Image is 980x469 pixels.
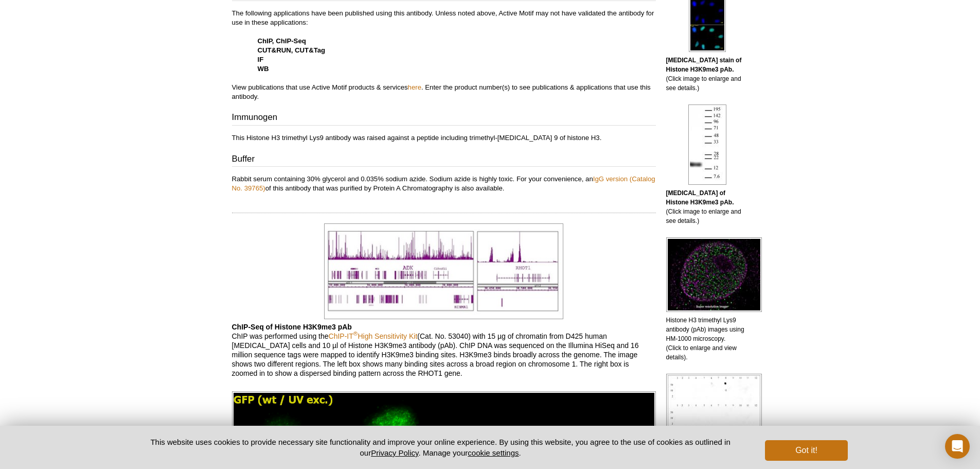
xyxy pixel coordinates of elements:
[765,440,847,461] button: Got it!
[945,434,970,459] div: Open Intercom Messenger
[666,316,749,362] p: Histone H3 trimethyl Lys9 antibody (pAb) images using HM-1000 microscopy. (Click to enlarge and v...
[408,83,421,91] a: here
[666,57,742,73] b: [MEDICAL_DATA] stain of Histone H3K9me3 pAb.
[688,105,726,185] img: Histone H3K9me3 antibody (pAb) tested by Western blot.
[258,65,269,73] strong: WB
[258,37,306,45] strong: ChIP, ChIP-Seq
[666,188,749,225] p: (Click image to enlarge and see details.)
[232,153,656,167] h3: Buffer
[666,189,734,206] b: [MEDICAL_DATA] of Histone H3K9me3 pAb.
[666,237,762,312] img: Histone H3 trimethyl Lys9 antibody (pAb) images using HM-1000 microscopy.
[258,56,264,63] strong: IF
[329,332,418,340] a: ChIP-IT®High Sensitivity Kit
[371,448,418,457] a: Privacy Policy
[232,322,656,378] p: ChIP was performed using the (Cat. No. 53040) with 15 µg of chromatin from D425 human [MEDICAL_DA...
[666,56,749,93] p: (Click image to enlarge and see details.)
[666,374,762,428] img: Histone H3K9me3 antibody (pAb) tested by dot blot analysis.
[468,448,519,457] button: cookie settings
[232,111,656,126] h3: Immunogen
[258,46,326,54] strong: CUT&RUN, CUT&Tag
[232,133,656,143] p: This Histone H3 trimethyl Lys9 antibody was raised against a peptide including trimethyl-[MEDICAL...
[353,330,358,337] sup: ®
[324,223,563,319] img: Histone H3K9me3 antibody tested by ChIP-Seq.
[232,175,656,193] p: Rabbit serum containing 30% glycerol and 0.035% sodium azide. Sodium azide is highly toxic. For y...
[133,437,749,458] p: This website uses cookies to provide necessary site functionality and improve your online experie...
[232,9,656,101] p: The following applications have been published using this antibody. Unless noted above, Active Mo...
[232,323,352,331] b: ChIP-Seq of Histone H3K9me3 pAb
